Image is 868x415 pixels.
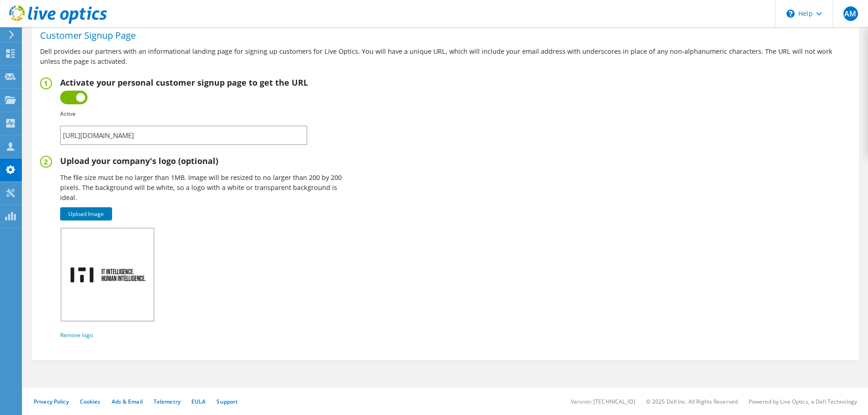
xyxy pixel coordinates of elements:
[112,398,143,405] a: Ads & Email
[749,398,857,405] li: Powered by Live Optics, a Dell Technology
[571,398,635,405] li: Version: [TECHNICAL_ID]
[60,156,345,166] h2: Upload your company's logo (optional)
[843,6,858,21] span: AM
[646,398,738,405] li: © 2025 Dell Inc. All Rights Reserved
[60,207,112,220] a: Upload Image
[80,398,101,405] a: Cookies
[786,10,795,18] svg: \n
[40,46,851,67] p: Dell provides our partners with an informational landing page for signing up customers for Live O...
[60,77,308,87] h2: Activate your personal customer signup page to get the URL
[60,110,76,118] b: Active
[216,398,238,405] a: Support
[60,331,93,339] a: Remove logo
[154,398,180,405] a: Telemetry
[64,265,151,286] img: bQnEEaoMY1gAAAAASUVORK5CYII=
[191,398,205,405] a: EULA
[34,398,69,405] a: Privacy Policy
[60,173,345,203] p: The file size must be no larger than 1MB. Image will be resized to no larger than 200 by 200 pixe...
[40,31,846,40] h1: Customer Signup Page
